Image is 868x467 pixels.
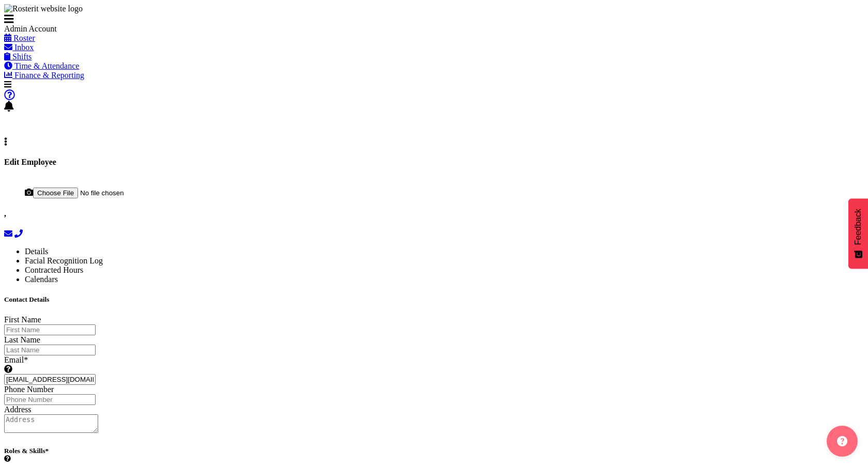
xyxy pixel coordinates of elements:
[848,198,868,269] button: Feedback - Show survey
[4,209,864,219] h4: ,
[4,229,12,238] a: Email Employee
[14,71,84,80] span: Finance & Reporting
[4,4,83,13] img: Rosterit website logo
[4,295,864,304] h5: Contact Details
[14,61,80,70] span: Time & Attendance
[12,52,32,61] span: Shifts
[854,209,863,245] span: Feedback
[4,405,31,414] label: Address
[4,315,41,324] label: First Name
[14,229,23,238] a: Call Employee
[4,34,35,42] a: Roster
[4,324,96,335] input: First Name
[4,43,34,52] a: Inbox
[25,247,48,256] span: Details
[25,256,103,265] span: Facial Recognition Log
[4,52,32,61] a: Shifts
[4,61,79,70] a: Time & Attendance
[4,71,84,80] a: Finance & Reporting
[14,43,34,52] span: Inbox
[25,275,58,284] span: Calendars
[4,385,54,394] label: Phone Number
[25,266,83,274] span: Contracted Hours
[4,158,864,167] h4: Edit Employee
[13,34,35,42] span: Roster
[4,394,96,405] input: Phone Number
[4,374,96,385] input: Email Address
[4,355,864,374] label: Email*
[4,345,96,355] input: Last Name
[837,436,847,446] img: help-xxl-2.png
[4,335,40,344] label: Last Name
[4,24,159,34] div: Admin Account
[4,447,864,463] h5: Roles & Skills*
